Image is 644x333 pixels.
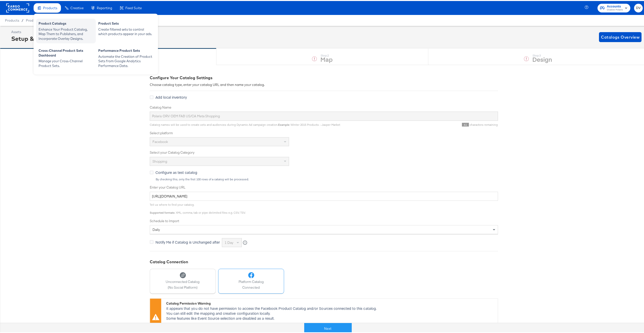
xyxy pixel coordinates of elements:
span: Catalog names will be used to create sets and audiences during Dynamic Ad campaign creation. : Wi... [150,122,340,126]
label: Select platform [150,130,498,134]
span: (No Social Platform) [166,284,200,289]
div: By checking this, only the first 100 rows of a catalog will be processed. [155,177,498,180]
button: DV [634,3,643,11]
span: DV [636,4,641,10]
span: Products [43,5,57,9]
span: Add local inventory [155,94,187,99]
span: Products [5,17,19,21]
a: Product Catalogs [26,17,53,21]
span: Tell us where to find your catalog. : XML, comma, tab or pipe delimited files e.g. CSV, TSV. [150,202,246,213]
div: Catalog Permission Warning [166,300,495,305]
div: Catalog Connection [150,258,498,264]
span: Shopping [152,158,167,163]
input: Enter Catalog URL, e.g. http://www.example.com/products.xml [150,191,498,200]
div: Configure Your Catalog Settings [150,74,498,80]
button: AccountsOvative Polaris [597,3,630,11]
span: 61 [462,122,469,126]
label: Enter your Catalog URL [150,184,498,189]
label: Select your Catalog Category [150,149,498,154]
button: Unconnected Catalog(No Social Platform) [150,268,216,293]
input: Name your catalog e.g. My Dynamic Product Catalog [150,111,498,120]
button: Catalogs Overview [599,31,642,41]
span: Accounts [607,3,623,8]
span: Catalogs Overview [601,33,640,40]
span: Configure as test catalog [155,169,197,174]
span: 1 day [225,239,233,244]
p: It appears that you do not have permission to access the Facebook Product Catalog and/or Sources ... [166,305,495,320]
strong: Supported formats [150,210,175,213]
label: Schedule to Import [150,218,498,222]
div: characters remaining [340,122,498,126]
span: Notify Me if Catalog is Unchanged after [155,239,220,244]
span: Creative [70,5,84,9]
span: daily [152,226,160,231]
div: Choose catalog type, enter your catalog URL and then name your catalog. [150,81,498,86]
div: Setup & Map Catalog [11,33,74,42]
label: Catalog Name [150,104,498,109]
span: Feed Suite [125,5,142,9]
strong: Example [278,122,289,126]
span: Connected [239,284,264,289]
span: Platform Catalog [239,278,264,283]
span: Facebook [152,138,168,143]
button: Platform CatalogConnected [218,268,284,293]
span: Reporting [97,5,112,9]
div: Assets [11,29,74,33]
span: / [19,17,26,21]
span: Ovative Polaris [607,7,623,11]
span: Unconnected Catalog [166,278,200,283]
